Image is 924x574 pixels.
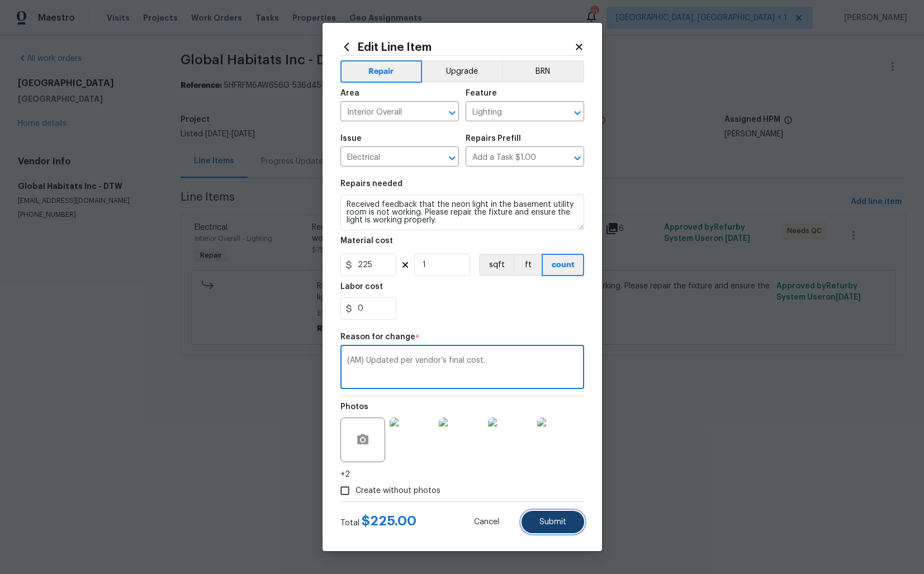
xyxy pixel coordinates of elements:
[514,254,542,276] button: ft
[340,283,383,291] h5: Labor cost
[340,195,584,230] textarea: Received feedback that the neon light in the basement utility room is not working. Please repair ...
[340,515,416,529] div: Total
[340,333,415,341] h5: Reason for change
[466,89,497,97] h5: Feature
[340,237,393,245] h5: Material cost
[340,41,574,53] h2: Edit Line Item
[422,60,502,83] button: Upgrade
[362,514,416,528] span: $ 225.00
[542,254,584,276] button: count
[502,60,584,83] button: BRN
[444,150,460,166] button: Open
[340,403,368,411] h5: Photos
[456,511,517,533] button: Cancel
[340,135,362,143] h5: Issue
[539,518,566,526] span: Submit
[474,518,499,526] span: Cancel
[522,511,584,533] button: Submit
[340,89,359,97] h5: Area
[340,469,350,480] span: +2
[444,105,460,121] button: Open
[356,485,440,497] span: Create without photos
[570,105,585,121] button: Open
[340,60,423,83] button: Repair
[570,150,585,166] button: Open
[340,180,402,188] h5: Repairs needed
[466,135,521,143] h5: Repairs Prefill
[479,254,514,276] button: sqft
[347,357,577,380] textarea: (AM) Updated per vendor’s final cost.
